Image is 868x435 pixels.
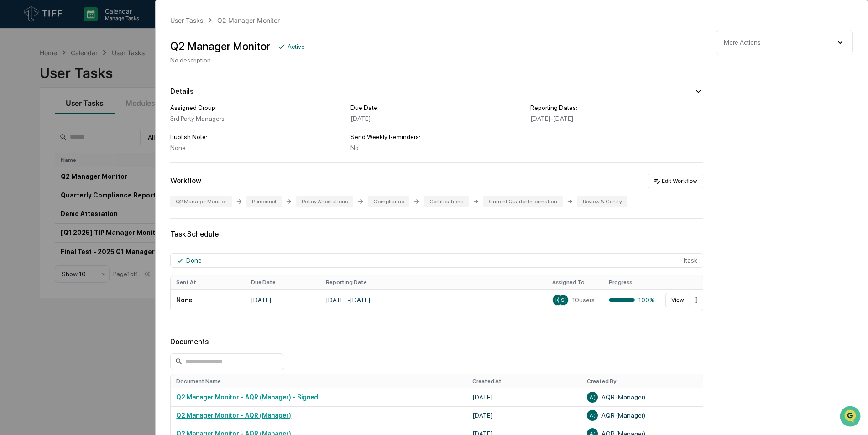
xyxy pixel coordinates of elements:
span: [DATE] - [DATE] [530,115,573,122]
span: A( [590,394,595,400]
div: 1 task [170,253,703,268]
td: [DATE] [467,406,581,425]
span: 10 users [572,296,595,304]
a: 🔎Data Lookup [5,129,61,145]
div: Documents [170,337,703,346]
div: Policy Attestations [296,196,353,207]
a: 🗄️Attestations [63,111,117,128]
div: Active [288,43,305,50]
div: Q2 Manager Monitor [170,40,270,53]
div: Start new chat [31,70,150,79]
a: Powered byPylon [64,154,110,161]
th: Reporting Date [320,275,547,289]
div: Due Date: [350,104,523,111]
div: 100% [609,296,654,304]
div: AQR (Manager) [587,410,697,421]
div: Details [170,87,193,96]
div: Publish Note: [170,133,343,140]
div: Review & Certify [577,196,627,207]
div: Certifications [424,196,469,207]
button: Start new chat [155,72,166,83]
div: Reporting Dates: [530,104,703,111]
span: Data Lookup [18,132,58,141]
div: Current Quarter Information [483,196,563,207]
div: Personnel [246,196,282,207]
th: Document Name [171,374,467,388]
div: No [350,144,523,151]
div: Compliance [368,196,409,207]
a: Q2 Manager Monitor - AQR (Manager) [176,412,291,419]
td: None [171,289,246,311]
td: [DATE] [467,388,581,406]
th: Created By [581,374,703,388]
div: Task Schedule [170,230,703,238]
div: We're available if you need us! [31,79,115,86]
div: Q2 Manager Monitor [170,196,232,207]
span: S( [561,297,566,303]
th: Created At [467,374,581,388]
div: 3rd Party Managers [170,115,343,122]
div: None [170,144,343,151]
div: 🔎 [9,133,16,140]
div: 🖐️ [9,116,16,123]
td: [DATE] - [DATE] [320,289,547,311]
span: Pylon [91,155,110,161]
span: A( [590,412,595,419]
div: 🗄️ [66,116,73,123]
button: View [665,293,690,307]
div: Send Weekly Reminders: [350,133,523,140]
th: Due Date [246,275,320,289]
span: Preclearance [18,115,59,124]
div: Done [186,257,202,264]
span: Attestations [75,115,113,124]
div: AQR (Manager) [587,392,697,403]
a: Q2 Manager Monitor - AQR (Manager) - Signed [176,394,318,401]
th: Assigned To [547,275,603,289]
a: 🖐️Preclearance [5,111,63,128]
div: No description [170,57,305,64]
button: Edit Workflow [648,174,703,188]
span: K( [555,297,560,303]
input: Clear [24,41,151,51]
th: Progress [603,275,660,289]
th: Sent At [171,275,246,289]
p: How can we help? [9,19,166,34]
div: Workflow [170,176,201,185]
td: [DATE] [246,289,320,311]
div: Q2 Manager Monitor [217,16,280,24]
iframe: Open customer support [839,405,863,430]
div: [DATE] [350,115,523,122]
div: Assigned Group: [170,104,343,111]
img: 1746055101610-c473b297-6a78-478c-a979-82029cc54cd1 [9,70,26,86]
div: More Actions [724,39,761,46]
div: User Tasks [170,16,203,24]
